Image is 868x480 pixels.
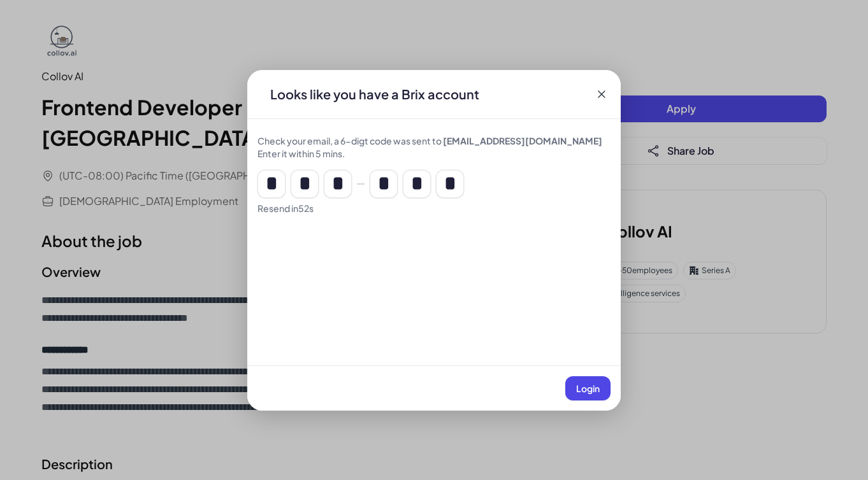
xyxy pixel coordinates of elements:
[260,85,489,103] div: Looks like you have a Brix account
[443,135,602,146] span: [EMAIL_ADDRESS][DOMAIN_NAME]
[257,202,611,215] div: Resend in 52 s
[257,134,611,160] div: Check your email, a 6-digt code was sent to Enter it within 5 mins.
[576,383,600,394] span: Login
[565,376,611,400] button: Login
